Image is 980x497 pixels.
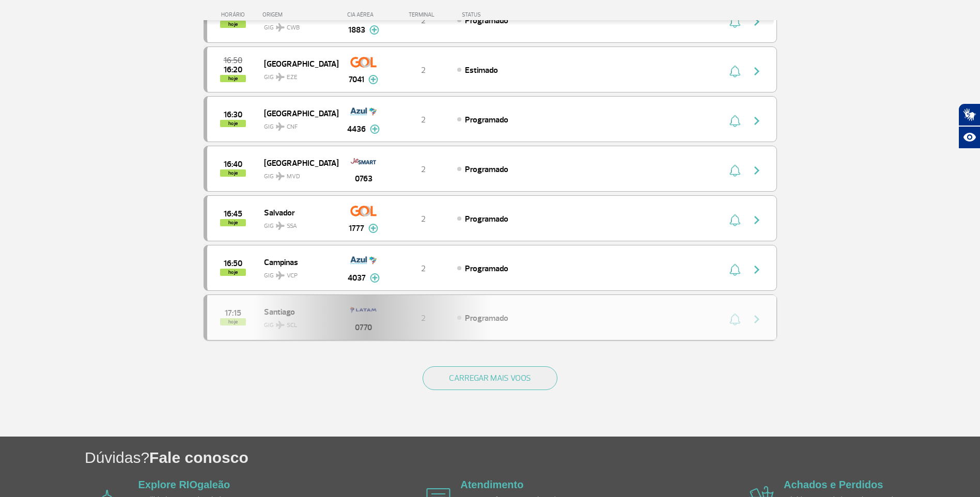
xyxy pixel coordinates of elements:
span: Programado [465,115,508,125]
span: CNF [287,122,298,132]
img: mais-info-painel-voo.svg [370,273,380,283]
span: GIG [264,117,330,132]
button: Abrir tradutor de língua de sinais. [958,103,980,126]
span: CWB [287,23,300,33]
img: sino-painel-voo.svg [729,115,740,127]
h1: Dúvidas? [85,447,980,468]
img: mais-info-painel-voo.svg [368,224,378,233]
span: Programado [465,164,508,175]
span: 2 [421,263,426,274]
span: 4037 [348,272,366,284]
span: MVD [287,172,300,181]
img: destiny_airplane.svg [276,122,285,131]
span: [GEOGRAPHIC_DATA] [264,156,330,169]
span: 2 [421,214,426,224]
span: 4436 [347,123,366,135]
img: destiny_airplane.svg [276,73,285,81]
span: EZE [287,73,298,82]
img: sino-painel-voo.svg [729,214,740,226]
img: seta-direita-painel-voo.svg [751,115,763,127]
span: 2025-09-29 16:50:00 [224,260,242,267]
span: hoje [220,219,246,226]
div: CIA AÉREA [338,11,390,18]
button: CARREGAR MAIS VOOS [423,366,557,390]
img: destiny_airplane.svg [276,222,285,230]
span: 1883 [348,24,365,36]
span: hoje [220,269,246,276]
img: mais-info-painel-voo.svg [370,125,380,134]
span: 2025-09-29 16:45:00 [224,210,242,218]
span: 2025-09-29 16:30:00 [224,111,242,118]
span: GIG [264,216,330,231]
span: hoje [220,75,246,82]
span: 0763 [355,173,372,185]
img: destiny_airplane.svg [276,172,285,180]
div: HORÁRIO [207,11,263,18]
span: Salvador [264,206,330,219]
span: hoje [220,120,246,127]
span: [GEOGRAPHIC_DATA] [264,106,330,120]
button: Abrir recursos assistivos. [958,126,980,149]
a: Explore RIOgaleão [138,479,230,490]
img: destiny_airplane.svg [276,23,285,32]
span: VCP [287,271,298,281]
span: 2 [421,15,426,26]
span: 1777 [349,222,364,235]
img: sino-painel-voo.svg [729,263,740,276]
img: mais-info-painel-voo.svg [369,25,379,35]
div: TERMINAL [390,11,457,18]
span: 2 [421,164,426,175]
a: Achados e Perdidos [784,479,883,490]
span: Programado [465,263,508,274]
span: GIG [264,266,330,281]
span: 2 [421,115,426,125]
img: seta-direita-painel-voo.svg [751,65,763,77]
span: 2025-09-29 16:40:00 [224,161,242,168]
img: sino-painel-voo.svg [729,65,740,77]
div: ORIGEM [262,11,338,18]
img: seta-direita-painel-voo.svg [751,214,763,226]
span: 2025-09-29 16:20:00 [224,66,242,73]
span: Programado [465,214,508,224]
span: GIG [264,166,330,181]
img: mais-info-painel-voo.svg [368,75,378,84]
span: 7041 [349,73,364,86]
div: Plugin de acessibilidade da Hand Talk. [958,103,980,149]
span: 2 [421,65,426,75]
span: Fale conosco [149,449,248,466]
span: hoje [220,169,246,177]
span: 2025-09-29 16:50:00 [224,57,242,64]
span: Estimado [465,65,498,75]
img: seta-direita-painel-voo.svg [751,164,763,177]
span: Campinas [264,255,330,269]
span: Programado [465,15,508,26]
img: seta-direita-painel-voo.svg [751,263,763,276]
span: [GEOGRAPHIC_DATA] [264,57,330,70]
div: STATUS [457,11,541,18]
span: SSA [287,222,297,231]
img: destiny_airplane.svg [276,271,285,279]
img: sino-painel-voo.svg [729,164,740,177]
span: GIG [264,67,330,82]
a: Atendimento [460,479,523,490]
